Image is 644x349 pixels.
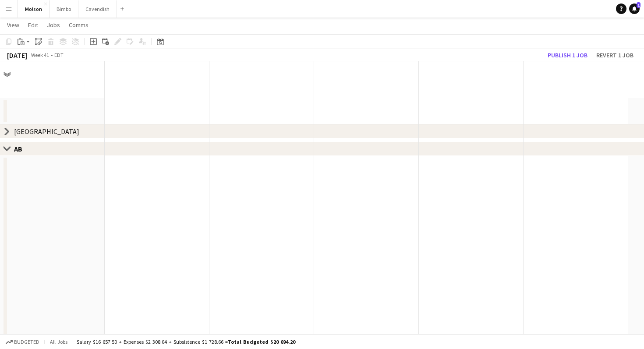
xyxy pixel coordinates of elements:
div: EDT [54,52,64,58]
span: Edit [28,21,38,29]
div: [DATE] [7,51,27,60]
span: Total Budgeted $20 694.20 [228,338,295,345]
button: Budgeted [4,337,41,347]
a: Comms [65,19,92,31]
div: Salary $16 657.50 + Expenses $2 308.04 + Subsistence $1 728.66 = [77,338,295,345]
button: Cavendish [78,0,117,18]
a: Edit [25,19,42,31]
button: Publish 1 job [544,49,591,61]
a: Jobs [43,19,64,31]
span: 1 [637,2,640,8]
a: 1 [629,4,640,14]
button: Bimbo [50,0,78,18]
span: Week 41 [29,52,51,58]
span: Comms [69,21,88,29]
span: Budgeted [14,339,39,345]
button: Molson [18,0,50,18]
span: View [7,21,19,29]
div: AB [14,145,29,153]
div: [GEOGRAPHIC_DATA] [14,127,79,136]
span: Jobs [47,21,60,29]
button: Revert 1 job [593,49,637,61]
span: All jobs [48,338,69,345]
a: View [4,19,23,31]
